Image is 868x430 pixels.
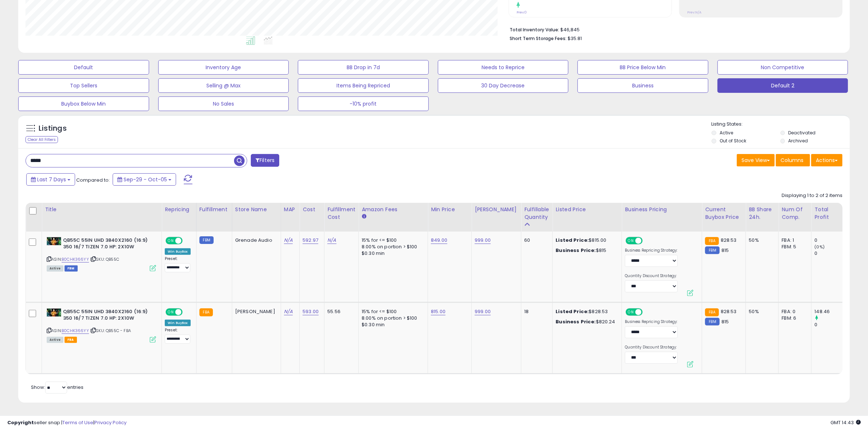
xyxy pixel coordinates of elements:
[431,206,468,213] div: Min Price
[94,419,126,426] a: Privacy Policy
[235,206,278,213] div: Store Name
[37,176,66,183] span: Last 7 Days
[327,308,353,315] div: 55.56
[284,308,293,315] a: N/A
[327,206,355,221] div: Fulfillment Cost
[782,206,808,221] div: Num of Comp.
[721,308,737,315] span: 828.53
[749,206,775,221] div: BB Share 24h.
[166,309,175,315] span: ON
[165,328,191,344] div: Preset:
[47,237,61,245] img: 41413ivjhAL._SL40_.jpg
[18,96,149,111] button: Buybox Below Min
[510,35,567,42] b: Short Term Storage Fees:
[199,206,229,213] div: Fulfillment
[303,237,318,244] a: 592.97
[782,192,842,199] div: Displaying 1 to 2 of 2 items
[556,308,589,315] b: Listed Price:
[362,308,422,315] div: 15% for <= $100
[625,319,678,324] label: Business Repricing Strategy:
[284,237,293,244] a: N/A
[705,206,743,221] div: Current Buybox Price
[712,121,850,128] p: Listing States:
[431,237,447,244] a: 849.00
[830,419,861,426] span: 2025-10-14 14:43 GMT
[814,308,844,315] div: 148.46
[158,60,289,75] button: Inventory Age
[814,321,844,328] div: 0
[362,206,425,213] div: Amazon Fees
[749,308,773,315] div: 50%
[18,60,149,75] button: Default
[625,345,678,350] label: Quantity Discount Strategy:
[362,250,422,257] div: $0.30 min
[47,308,156,342] div: ASIN:
[362,244,422,250] div: 8.00% on portion > $100
[62,328,89,334] a: B0CHK366YY
[182,237,193,244] span: OFF
[251,154,279,167] button: Filters
[199,236,214,244] small: FBM
[45,206,159,213] div: Title
[362,315,422,321] div: 8.00% on portion > $100
[475,237,491,244] a: 999.00
[235,308,275,315] div: [PERSON_NAME]
[65,265,78,272] span: FBM
[298,96,429,111] button: -10% profit
[782,244,806,250] div: FBM: 5
[721,237,737,244] span: 828.53
[625,206,699,213] div: Business Pricing
[90,256,119,262] span: | SKU: QB55C
[556,318,596,325] b: Business Price:
[627,309,636,315] span: ON
[749,237,773,244] div: 50%
[687,10,701,15] small: Prev: N/A
[47,337,63,343] span: All listings currently available for purchase on Amazon
[720,130,733,136] label: Active
[705,318,719,326] small: FBM
[63,237,152,252] b: QB55C 55IN UHD 3840X2160 (16:9) 350 16/7 TIZEN 7.0 HP: 2X10W
[90,328,131,334] span: | SKU: QB55C - FBA
[556,247,596,254] b: Business Price:
[165,248,191,255] div: Win BuyBox
[303,206,321,213] div: Cost
[475,308,491,315] a: 999.00
[298,60,429,75] button: BB Drop in 7d
[789,130,816,136] label: Deactivated
[782,237,806,244] div: FBA: 1
[814,244,825,250] small: (0%)
[781,157,803,164] span: Columns
[721,318,729,325] span: 815
[63,308,152,324] b: QB55C 55IN UHD 3840X2160 (16:9) 350 16/7 TIZEN 7.0 HP: 2X10W
[782,315,806,321] div: FBM: 6
[705,246,719,254] small: FBM
[284,206,296,213] div: MAP
[438,78,569,93] button: 30 Day Decrease
[62,256,89,263] a: B0CHK366YY
[7,419,126,426] div: seller snap | |
[814,237,844,244] div: 0
[737,154,775,166] button: Save View
[721,247,729,254] span: 815
[642,309,653,315] span: OFF
[165,256,191,273] div: Preset:
[165,206,193,213] div: Repricing
[62,419,93,426] a: Terms of Use
[625,273,678,279] label: Quantity Discount Strategy:
[362,237,422,244] div: 15% for <= $100
[438,60,569,75] button: Needs to Reprice
[625,248,678,253] label: Business Repricing Strategy:
[39,123,67,134] h5: Listings
[31,384,83,391] span: Show: entries
[814,250,844,257] div: 0
[47,265,63,272] span: All listings currently available for purchase on Amazon
[510,27,559,33] b: Total Inventory Value:
[524,308,547,315] div: 18
[303,308,319,315] a: 593.00
[556,237,589,244] b: Listed Price:
[475,206,518,213] div: [PERSON_NAME]
[577,60,708,75] button: BB Price Below Min
[124,176,167,183] span: Sep-29 - Oct-05
[627,237,636,244] span: ON
[556,319,616,325] div: $820.24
